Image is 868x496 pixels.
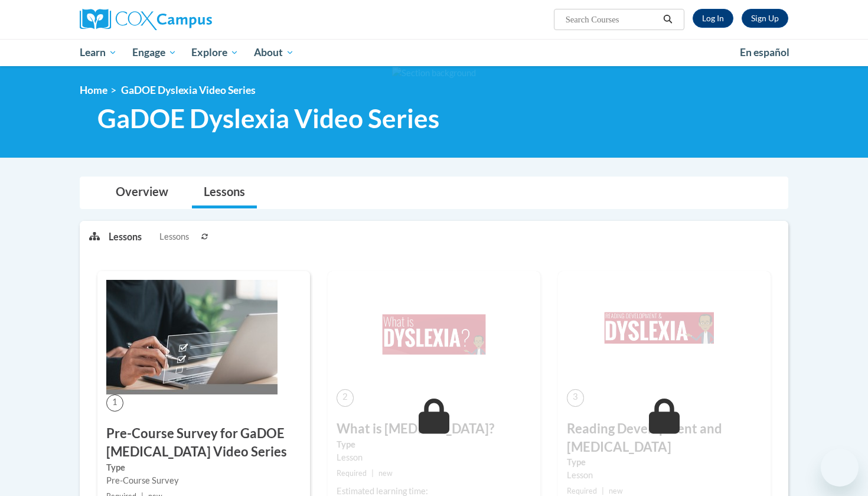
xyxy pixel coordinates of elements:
p: Lessons [109,230,142,243]
input: Search Courses [564,12,659,27]
span: 3 [567,389,584,406]
span: new [378,469,393,478]
span: En español [740,46,789,58]
img: Course Image [337,280,531,390]
span: Required [567,487,597,495]
h3: Reading Development and [MEDICAL_DATA] [567,420,762,456]
label: Type [337,438,531,451]
a: About [246,39,302,66]
img: Cox Campus [80,9,212,30]
a: Engage [125,39,184,66]
div: Main menu [62,39,806,66]
span: | [602,487,604,495]
span: About [254,45,294,60]
a: Learn [72,39,125,66]
a: Home [80,84,107,96]
span: | [371,469,374,478]
a: Register [742,9,788,28]
a: Lessons [192,177,257,208]
iframe: Button to launch messaging window [821,449,859,487]
span: Explore [191,45,239,60]
label: Type [106,461,301,474]
span: Lessons [159,230,189,243]
button: Search [659,12,677,27]
label: Type [567,456,762,469]
span: 1 [106,394,123,412]
div: Pre-Course Survey [106,474,301,487]
span: 2 [337,389,354,406]
img: Section background [392,67,476,80]
h3: What is [MEDICAL_DATA]? [337,420,531,438]
span: Learn [80,45,117,60]
img: Course Image [106,280,278,394]
div: Lesson [337,451,531,464]
span: Required [337,469,367,478]
a: Overview [104,177,180,208]
h3: Pre-Course Survey for GaDOE [MEDICAL_DATA] Video Series [106,425,301,461]
div: Lesson [567,469,762,482]
span: GaDOE Dyslexia Video Series [121,84,256,96]
span: new [609,487,623,495]
a: En español [732,40,797,65]
img: Course Image [567,280,762,390]
span: GaDOE Dyslexia Video Series [97,103,439,134]
a: Cox Campus [80,9,304,30]
span: Engage [132,45,177,60]
a: Log In [693,9,733,28]
a: Explore [184,39,246,66]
